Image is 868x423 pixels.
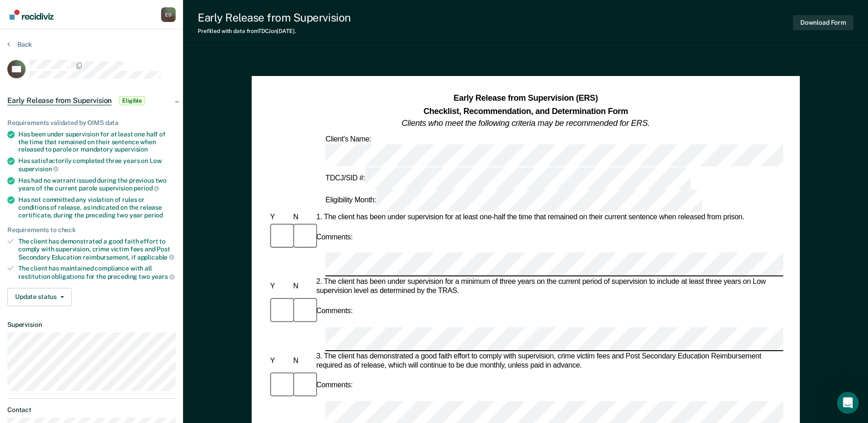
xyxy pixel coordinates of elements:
[119,96,145,105] span: Eligible
[268,282,291,292] div: Y
[323,190,704,212] div: Eligibility Month:
[114,146,148,153] span: supervision
[18,238,176,261] div: The client has demonstrated a good faith effort to comply with supervision, crime victim fees and...
[18,165,59,173] span: supervision
[837,392,859,414] iframe: Intercom live chat
[18,130,176,153] div: Has been under supervision for at least one half of the time that remained on their sentence when...
[291,357,314,366] div: N
[7,40,32,49] button: Back
[314,233,355,242] div: Comments:
[7,321,176,329] dt: Supervision
[314,213,783,222] div: 1. The client has been under supervision for at least one-half the time that remained on their cu...
[7,96,112,105] span: Early Release from Supervision
[198,11,351,24] div: Early Release from Supervision
[7,288,72,306] button: Update status
[268,213,291,222] div: Y
[291,282,314,292] div: N
[18,177,176,192] div: Has had no warrant issued during the previous two years of the current parole supervision
[10,10,54,20] img: Recidiviz
[7,406,176,414] dt: Contact
[7,226,176,234] div: Requirements to check
[268,357,291,366] div: Y
[18,157,176,173] div: Has satisfactorily completed three years on Low
[198,28,351,34] div: Prefilled with data from TDCJ on [DATE] .
[144,211,163,219] span: period
[7,119,176,127] div: Requirements validated by OIMS data
[423,106,628,115] strong: Checklist, Recommendation, and Determination Form
[314,381,355,390] div: Comments:
[291,213,314,222] div: N
[314,278,783,296] div: 2. The client has been under supervision for a minimum of three years on the current period of su...
[151,273,175,280] span: years
[134,184,159,192] span: period
[793,15,853,30] button: Download Form
[402,119,650,128] em: Clients who meet the following criteria may be recommended for ERS.
[314,307,355,316] div: Comments:
[137,254,174,261] span: applicable
[161,7,176,22] div: E D
[453,94,598,103] strong: Early Release from Supervision (ERS)
[18,196,176,219] div: Has not committed any violation of rules or conditions of release, as indicated on the release ce...
[161,7,176,22] button: Profile dropdown button
[314,352,783,370] div: 3. The client has demonstrated a good faith effort to comply with supervision, crime victim fees ...
[323,167,693,190] div: TDCJ/SID #:
[18,265,176,280] div: The client has maintained compliance with all restitution obligations for the preceding two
